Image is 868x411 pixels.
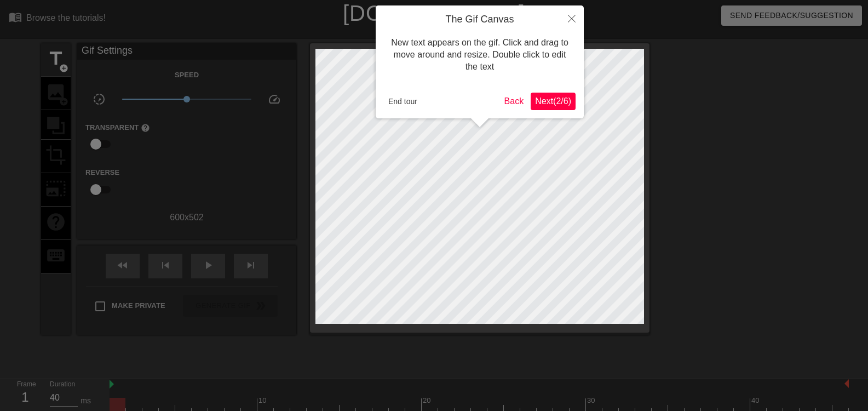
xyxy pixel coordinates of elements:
[500,93,528,110] button: Back
[531,93,576,110] button: Next
[384,93,422,110] button: End tour
[535,96,571,106] span: Next ( 2 / 6 )
[560,5,584,31] button: Close
[384,26,576,84] div: New text appears on the gif. Click and drag to move around and resize. Double click to edit the text
[384,14,576,26] h4: The Gif Canvas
